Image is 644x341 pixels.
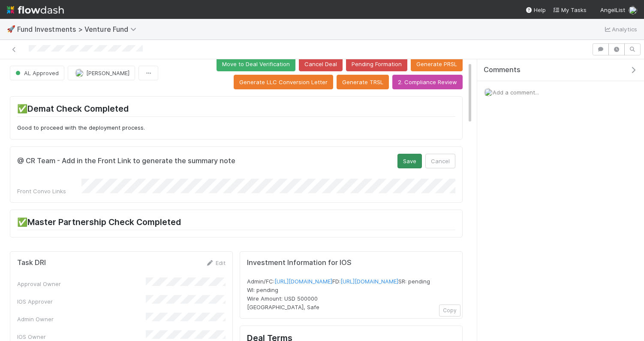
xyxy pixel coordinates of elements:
div: Approval Owner [17,280,146,288]
h5: Investment Information for IOS [247,259,455,267]
img: avatar_4aa8e4fd-f2b7-45ba-a6a5-94a913ad1fe4.png [629,6,637,15]
h5: Task DRI [17,259,46,267]
h2: ✅Master Partnership Check Completed [17,217,455,230]
button: Save [397,154,422,168]
p: Good to proceed with the deployment process. [17,124,455,132]
a: Edit [205,259,226,266]
button: Move to Deal Verification [217,57,295,71]
button: Generate PRSL [411,57,463,71]
a: [URL][DOMAIN_NAME] [340,278,398,285]
span: [PERSON_NAME] [86,70,129,76]
div: Help [525,6,546,14]
span: Fund Investments > Venture Fund [17,25,141,33]
button: Copy [439,304,460,317]
span: Comments [484,66,521,74]
img: avatar_d055a153-5d46-4590-b65c-6ad68ba65107.png [75,69,84,77]
div: IOS Owner [17,332,146,341]
img: logo-inverted-e16ddd16eac7371096b0.svg [7,3,64,17]
button: Cancel [425,154,455,168]
span: AngelList [600,6,625,13]
span: 🚀 [7,25,15,33]
button: Generate LLC Conversion Letter [234,75,333,89]
button: Pending Formation [346,57,407,71]
div: Front Convo Links [17,187,81,195]
span: Add a comment... [493,89,539,96]
button: Generate TRSL [337,75,389,89]
div: Admin Owner [17,315,146,323]
img: avatar_4aa8e4fd-f2b7-45ba-a6a5-94a913ad1fe4.png [484,88,493,97]
a: Analytics [603,24,637,34]
span: Admin/FC: FD: SR: pending WI: pending Wire Amount: USD 500000 [GEOGRAPHIC_DATA], Safe [247,278,430,311]
button: [PERSON_NAME] [68,66,135,80]
div: IOS Approver [17,297,146,306]
button: Cancel Deal [299,57,343,71]
span: My Tasks [553,6,587,13]
button: 2. Compliance Review [392,75,463,89]
h5: @ CR Team - Add in the Front Link to generate the summary note [17,157,235,165]
h2: ✅Demat Check Completed [17,104,455,117]
a: My Tasks [553,6,587,14]
span: AL Approved [14,70,59,76]
a: [URL][DOMAIN_NAME] [274,278,332,285]
button: AL Approved [10,66,64,80]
